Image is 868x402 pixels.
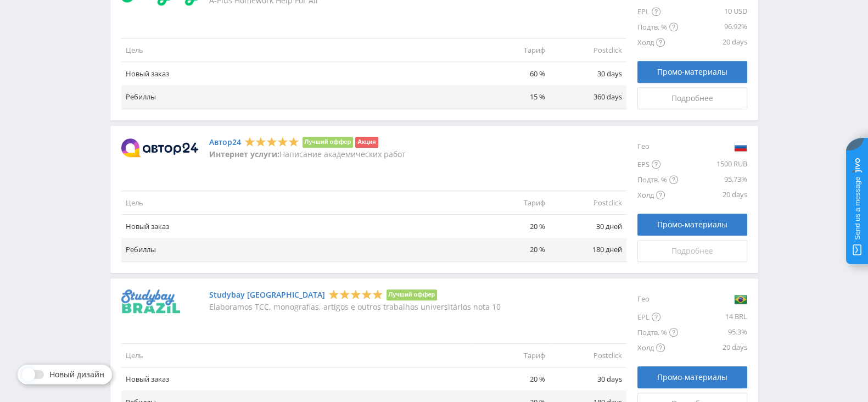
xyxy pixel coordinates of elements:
[671,94,713,103] span: Подробнее
[387,289,438,300] li: Лучший оффер
[637,172,678,187] div: Подтв. %
[550,238,626,261] td: 180 дней
[244,136,299,147] div: 5 Stars
[473,191,550,215] td: Тариф
[550,344,626,367] td: Postclick
[473,38,550,62] td: Тариф
[637,137,678,157] div: Гео
[637,325,678,340] div: Подтв. %
[121,238,473,261] td: Ребиллы
[121,344,473,367] td: Цель
[678,309,747,325] div: 14 BRL
[678,4,747,19] div: 10 USD
[550,62,626,86] td: 30 days
[637,309,678,325] div: EPL
[550,85,626,109] td: 360 days
[550,215,626,238] td: 30 дней
[121,289,180,313] img: Studybay Brazil
[209,291,325,299] a: Studybay [GEOGRAPHIC_DATA]
[473,62,550,86] td: 60 %
[121,367,473,391] td: Новый заказ
[550,191,626,215] td: Postclick
[473,238,550,261] td: 20 %
[637,289,678,309] div: Гео
[550,367,626,391] td: 30 days
[637,19,678,35] div: Подтв. %
[121,138,198,157] img: Автор24
[355,137,378,148] li: Акция
[121,62,473,86] td: Новый заказ
[209,138,241,147] a: Автор24
[473,215,550,238] td: 20 %
[473,85,550,109] td: 15 %
[637,340,678,355] div: Холд
[473,344,550,367] td: Тариф
[121,191,473,215] td: Цель
[637,240,747,262] a: Подробнее
[637,35,678,50] div: Холд
[209,150,406,159] p: Написание академических работ
[657,68,727,76] span: Промо-материалы
[209,303,501,311] p: Elaboramos TCC, monografias, artigos e outros trabalhos universitários nota 10
[637,61,747,83] a: Промо-материалы
[671,247,713,255] span: Подробнее
[637,214,747,236] a: Промо-материалы
[637,366,747,388] a: Промо-материалы
[473,367,550,391] td: 20 %
[637,4,678,19] div: EPL
[121,85,473,109] td: Ребиллы
[303,137,354,148] li: Лучший оффер
[678,340,747,355] div: 20 days
[209,149,279,159] strong: Интернет услуги:
[637,87,747,109] a: Подробнее
[678,157,747,172] div: 1500 RUB
[637,187,678,203] div: Холд
[678,19,747,35] div: 96.92%
[550,38,626,62] td: Postclick
[49,370,104,379] span: Новый дизайн
[657,373,727,382] span: Промо-материалы
[637,157,678,172] div: EPS
[328,288,383,300] div: 5 Stars
[121,38,473,62] td: Цель
[678,187,747,203] div: 20 days
[657,220,727,229] span: Промо-материалы
[678,172,747,187] div: 95.73%
[121,215,473,238] td: Новый заказ
[678,325,747,340] div: 95.3%
[678,35,747,50] div: 20 days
